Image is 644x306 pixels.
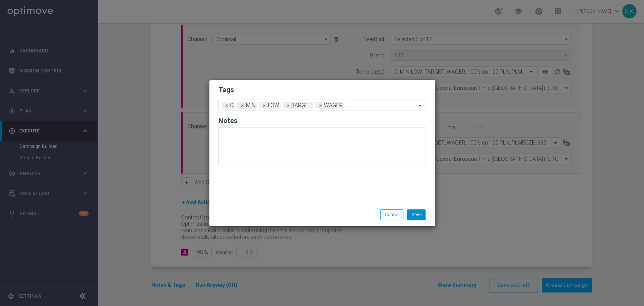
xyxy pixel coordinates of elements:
button: Save [407,209,426,220]
span: × [317,102,324,109]
button: Cancel [380,209,403,220]
span: × [239,102,246,109]
h2: Tags [218,85,426,94]
span: × [223,102,230,109]
h2: Notes [218,116,426,125]
span: TARGET [290,102,314,109]
span: WAGER [322,102,344,109]
span: MIN [244,102,257,109]
ng-select: D, LOW, MIN, TARGET, WAGER [218,100,426,111]
span: LOW [266,102,281,109]
span: D [228,102,235,109]
span: × [285,102,292,109]
span: × [261,102,268,109]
